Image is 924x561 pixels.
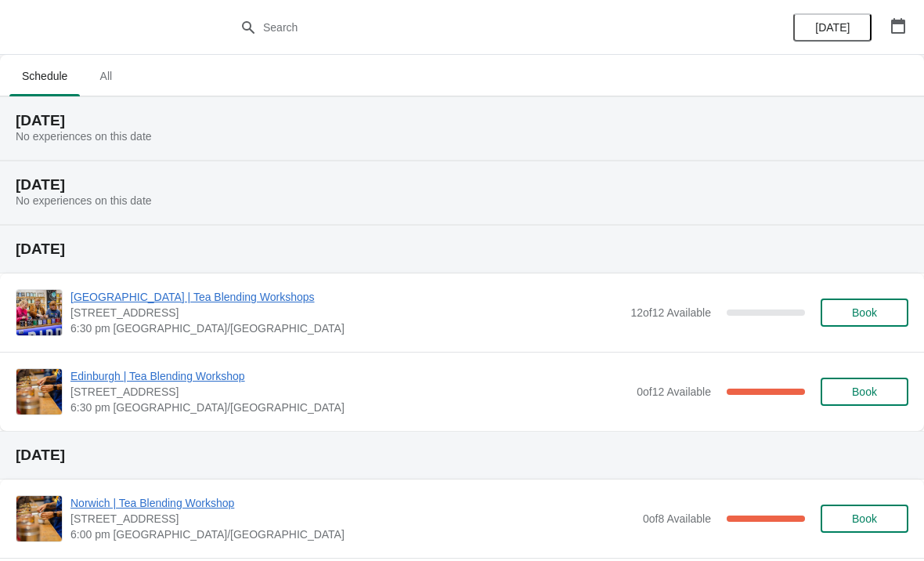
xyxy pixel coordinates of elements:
span: 0 of 8 Available [643,512,711,525]
span: Book [852,306,877,319]
span: 12 of 12 Available [630,306,711,319]
span: [GEOGRAPHIC_DATA] | Tea Blending Workshops [70,289,623,305]
img: Edinburgh | Tea Blending Workshop | 89 Rose Street, Edinburgh, EH2 3DT | 6:30 pm Europe/London [16,369,62,414]
h2: [DATE] [16,113,908,128]
h2: [DATE] [16,447,908,463]
span: 6:00 pm [GEOGRAPHIC_DATA]/[GEOGRAPHIC_DATA] [70,527,635,542]
h2: [DATE] [16,241,908,257]
img: Glasgow | Tea Blending Workshops | 215 Byres Road, Glasgow G12 8UD, UK | 6:30 pm Europe/London [16,290,62,335]
span: Norwich | Tea Blending Workshop [70,495,635,511]
button: Book [821,505,908,533]
span: 6:30 pm [GEOGRAPHIC_DATA]/[GEOGRAPHIC_DATA] [70,320,623,336]
button: [DATE] [793,13,872,42]
button: Book [821,299,908,327]
span: Book [852,512,877,525]
input: Search [262,13,693,42]
h2: [DATE] [16,177,908,193]
span: Edinburgh | Tea Blending Workshop [70,368,629,384]
span: [STREET_ADDRESS] [70,384,629,400]
span: Book [852,385,877,398]
span: No experiences on this date [16,130,152,143]
button: Book [821,378,908,406]
span: 6:30 pm [GEOGRAPHIC_DATA]/[GEOGRAPHIC_DATA] [70,400,629,415]
span: [STREET_ADDRESS] [70,305,623,320]
img: Norwich | Tea Blending Workshop | 9 Back Of The Inns, Norwich NR2 1PT, UK | 6:00 pm Europe/London [16,496,62,541]
span: No experiences on this date [16,194,152,207]
span: Schedule [9,62,80,90]
span: All [86,62,125,90]
span: [DATE] [815,21,850,34]
span: [STREET_ADDRESS] [70,511,635,527]
span: 0 of 12 Available [637,385,711,398]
